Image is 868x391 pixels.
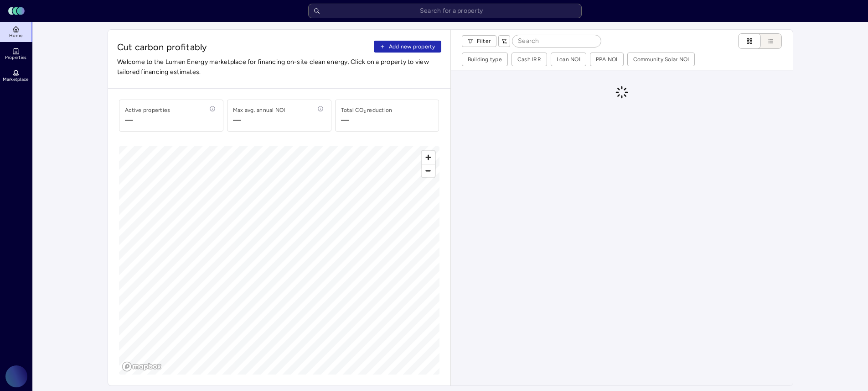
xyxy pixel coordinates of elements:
[125,106,170,115] div: Active properties
[119,146,439,375] canvas: Map
[341,115,349,126] div: —
[596,55,618,64] div: PPA NOI
[462,53,507,66] button: Building type
[633,55,689,64] div: Community Solar NOI
[628,53,695,66] button: Community Solar NOI
[512,35,601,47] input: Search
[233,115,285,126] span: —
[341,106,393,115] div: Total CO₂ reduction
[422,164,435,177] span: Zoom out
[512,53,547,66] button: Cash IRR
[477,37,491,46] span: Filter
[5,55,27,60] span: Properties
[233,106,285,115] div: Max avg. annual NOI
[3,77,28,82] span: Marketplace
[462,35,497,47] button: Filter
[389,42,435,51] span: Add new property
[517,55,541,64] div: Cash IRR
[738,33,761,49] button: Cards view
[374,41,441,53] button: Add new property
[590,53,623,66] button: PPA NOI
[422,151,435,164] button: Zoom in
[551,53,586,66] button: Loan NOI
[308,4,582,18] input: Search for a property
[117,41,370,53] span: Cut carbon profitably
[468,55,502,64] div: Building type
[117,57,441,77] span: Welcome to the Lumen Energy marketplace for financing on-site clean energy. Click on a property t...
[122,361,162,372] a: Mapbox logo
[752,33,782,49] button: List view
[557,55,580,64] div: Loan NOI
[9,33,22,38] span: Home
[422,164,435,177] button: Zoom out
[125,115,170,126] span: —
